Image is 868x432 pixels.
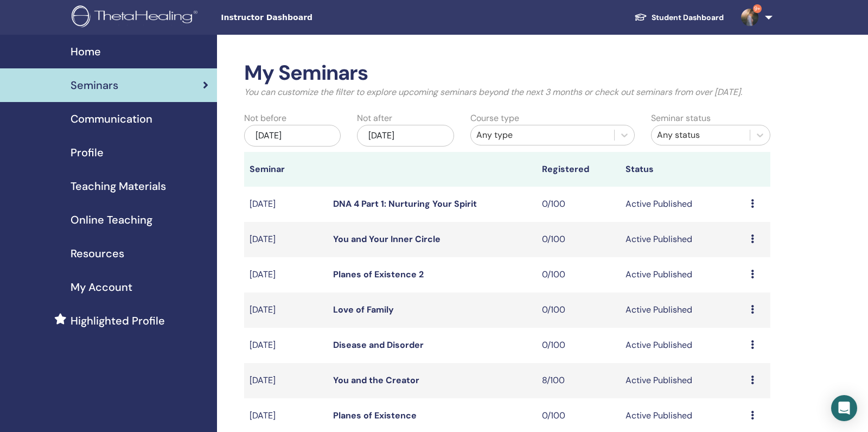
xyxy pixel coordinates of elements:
[537,222,620,257] td: 0/100
[244,61,770,86] h2: My Seminars
[333,410,417,421] a: Planes of Existence
[620,257,745,293] td: Active Published
[537,363,620,398] td: 8/100
[71,144,104,161] span: Profile
[71,111,152,127] span: Communication
[333,339,424,351] a: Disease and Disorder
[626,8,732,28] a: Student Dashboard
[244,293,328,328] td: [DATE]
[72,5,201,30] img: logo.png
[71,77,118,93] span: Seminars
[244,86,770,99] p: You can customize the filter to explore upcoming seminars beyond the next 3 months or check out s...
[244,328,328,363] td: [DATE]
[333,233,441,245] a: You and Your Inner Circle
[244,257,328,293] td: [DATE]
[620,328,745,363] td: Active Published
[620,363,745,398] td: Active Published
[333,304,394,315] a: Love of Family
[741,9,758,26] img: default.jpg
[657,129,744,142] div: Any status
[244,187,328,222] td: [DATE]
[537,187,620,222] td: 0/100
[537,152,620,187] th: Registered
[333,269,424,280] a: Planes of Existence 2
[244,152,328,187] th: Seminar
[357,112,392,125] label: Not after
[476,129,609,142] div: Any type
[634,12,647,22] img: graduation-cap-white.svg
[753,4,762,13] span: 9+
[620,187,745,222] td: Active Published
[71,245,124,262] span: Resources
[71,279,132,295] span: My Account
[71,178,166,194] span: Teaching Materials
[71,313,165,329] span: Highlighted Profile
[244,112,286,125] label: Not before
[831,395,857,421] div: Open Intercom Messenger
[620,293,745,328] td: Active Published
[333,374,419,386] a: You and the Creator
[244,363,328,398] td: [DATE]
[71,212,152,228] span: Online Teaching
[620,222,745,257] td: Active Published
[244,222,328,257] td: [DATE]
[357,125,454,147] div: [DATE]
[537,328,620,363] td: 0/100
[71,43,101,60] span: Home
[221,12,384,23] span: Instructor Dashboard
[470,112,519,125] label: Course type
[244,125,341,147] div: [DATE]
[651,112,711,125] label: Seminar status
[620,152,745,187] th: Status
[537,293,620,328] td: 0/100
[537,257,620,293] td: 0/100
[333,198,477,209] a: DNA 4 Part 1: Nurturing Your Spirit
